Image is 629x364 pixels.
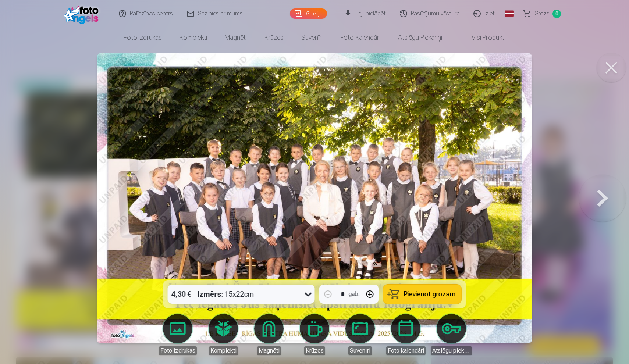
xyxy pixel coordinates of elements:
a: Krūzes [256,27,292,48]
a: Suvenīri [340,314,381,355]
a: Foto izdrukas [157,314,198,355]
span: Grozs [534,9,550,18]
div: Foto kalendāri [386,346,426,355]
span: Pievienot grozam [404,291,456,297]
a: Suvenīri [292,27,331,48]
a: Foto kalendāri [385,314,426,355]
strong: Izmērs : [198,289,223,299]
a: Atslēgu piekariņi [431,314,472,355]
a: Galerija [290,8,327,19]
div: 15x22cm [198,285,254,304]
a: Foto kalendāri [331,27,389,48]
img: /fa1 [64,3,102,24]
div: Foto izdrukas [159,346,197,355]
a: Magnēti [216,27,256,48]
span: 0 [552,10,561,18]
a: Komplekti [203,314,244,355]
div: gab. [349,290,360,299]
a: Foto izdrukas [115,27,171,48]
div: Suvenīri [348,346,372,355]
div: Magnēti [257,346,281,355]
div: Atslēgu piekariņi [431,346,472,355]
button: Pievienot grozam [383,285,462,304]
div: Komplekti [209,346,238,355]
div: 4,30 € [168,285,195,304]
a: Visi produkti [451,27,514,48]
a: Magnēti [248,314,289,355]
a: Atslēgu piekariņi [389,27,451,48]
div: Krūzes [304,346,325,355]
a: Komplekti [171,27,216,48]
a: Krūzes [294,314,335,355]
